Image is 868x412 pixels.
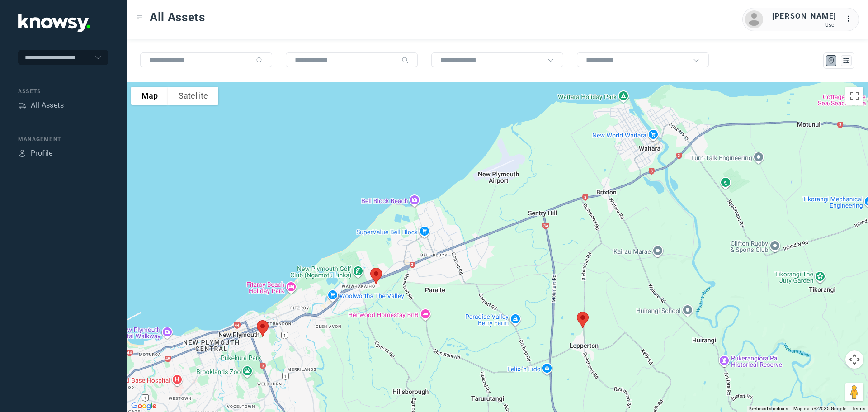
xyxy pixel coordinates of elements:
button: Toggle fullscreen view [845,87,863,105]
div: Toggle Menu [136,14,142,20]
a: Open this area in Google Maps (opens a new window) [129,400,159,412]
div: User [772,22,836,28]
img: Application Logo [18,14,90,32]
div: Assets [18,101,26,109]
div: Search [256,57,263,64]
div: Search [401,57,409,64]
a: AssetsAll Assets [18,100,64,111]
div: All Assets [31,100,64,111]
div: Profile [31,148,53,159]
button: Show satellite imagery [168,87,218,105]
div: List [842,57,850,65]
span: Map data ©2025 Google [793,406,846,411]
div: [PERSON_NAME] [772,11,836,22]
div: Assets [18,87,108,95]
button: Drag Pegman onto the map to open Street View [845,383,863,401]
div: Map [827,57,835,65]
tspan: ... [846,15,855,22]
img: Google [129,400,159,412]
button: Keyboard shortcuts [749,406,788,412]
div: : [845,14,856,24]
button: Show street map [131,87,168,105]
div: : [845,14,856,26]
img: avatar.png [745,10,763,28]
div: Profile [18,149,26,157]
a: ProfileProfile [18,148,53,159]
a: Terms (opens in new tab) [852,406,865,411]
button: Map camera controls [845,350,863,369]
span: All Assets [150,9,205,25]
div: Management [18,135,108,143]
